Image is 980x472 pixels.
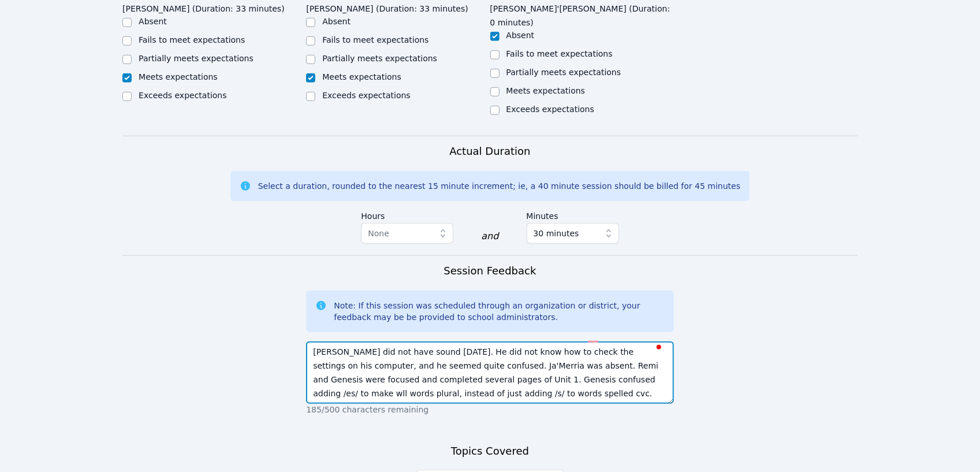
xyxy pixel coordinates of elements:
[139,35,245,44] label: Fails to meet expectations
[506,49,613,58] label: Fails to meet expectations
[361,206,453,223] label: Hours
[139,17,167,26] label: Absent
[322,17,351,26] label: Absent
[306,341,673,404] textarea: To enrich screen reader interactions, please activate Accessibility in Grammarly extension settings
[506,31,535,40] label: Absent
[449,143,530,159] h3: Actual Duration
[534,226,579,240] span: 30 minutes
[527,223,619,244] button: 30 minutes
[322,35,428,44] label: Fails to meet expectations
[481,229,498,243] div: and
[322,91,410,100] label: Exceeds expectations
[361,223,453,244] button: None
[444,263,536,279] h3: Session Feedback
[451,443,529,459] h3: Topics Covered
[322,72,401,81] label: Meets expectations
[139,72,218,81] label: Meets expectations
[139,91,226,100] label: Exceeds expectations
[258,180,740,192] div: Select a duration, rounded to the nearest 15 minute increment; ie, a 40 minute session should be ...
[527,206,619,223] label: Minutes
[322,54,437,63] label: Partially meets expectations
[334,300,664,323] div: Note: If this session was scheduled through an organization or district, your feedback may be be ...
[368,229,389,238] span: None
[506,105,594,114] label: Exceeds expectations
[506,86,586,95] label: Meets expectations
[306,404,673,415] p: 185/500 characters remaining
[506,68,621,77] label: Partially meets expectations
[139,54,254,63] label: Partially meets expectations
